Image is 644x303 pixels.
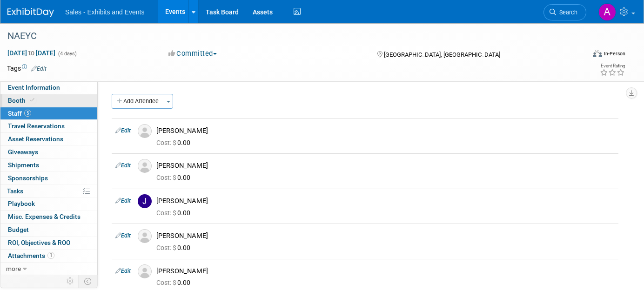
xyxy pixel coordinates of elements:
[0,263,97,275] a: more
[112,94,164,109] button: Add Attendee
[115,232,131,239] a: Edit
[165,49,221,59] button: Committed
[556,9,577,16] span: Search
[156,244,194,251] span: 0.00
[598,3,616,21] img: Alexandra Horne
[0,198,97,210] a: Playbook
[138,159,152,173] img: Associate-Profile-5.png
[8,226,29,233] span: Budget
[8,148,38,156] span: Giveaways
[156,267,615,276] div: [PERSON_NAME]
[8,252,54,259] span: Attachments
[156,174,194,181] span: 0.00
[7,187,23,195] span: Tasks
[156,174,177,181] span: Cost: $
[8,84,60,91] span: Event Information
[8,174,48,182] span: Sponsorships
[0,146,97,158] a: Giveaways
[156,139,194,146] span: 0.00
[156,161,615,170] div: [PERSON_NAME]
[6,265,21,272] span: more
[57,51,77,57] span: (4 days)
[604,50,625,57] div: In-Person
[115,198,131,204] a: Edit
[0,94,97,107] a: Booth
[0,81,97,94] a: Event Information
[0,120,97,132] a: Travel Reservations
[156,279,194,286] span: 0.00
[7,49,56,57] span: [DATE] [DATE]
[8,161,39,169] span: Shipments
[24,110,31,117] span: 5
[384,51,500,58] span: [GEOGRAPHIC_DATA], [GEOGRAPHIC_DATA]
[600,64,625,68] div: Event Rating
[0,237,97,249] a: ROI, Objectives & ROO
[156,139,177,146] span: Cost: $
[156,244,177,251] span: Cost: $
[27,49,36,57] span: to
[138,194,152,208] img: J.jpg
[543,4,586,20] a: Search
[62,275,79,287] td: Personalize Event Tab Strip
[0,107,97,120] a: Staff5
[31,66,47,72] a: Edit
[8,97,36,104] span: Booth
[0,224,97,236] a: Budget
[0,250,97,262] a: Attachments1
[115,162,131,169] a: Edit
[8,122,65,130] span: Travel Reservations
[4,28,573,45] div: NAEYC
[8,200,35,207] span: Playbook
[156,231,615,240] div: [PERSON_NAME]
[156,209,194,217] span: 0.00
[156,197,615,205] div: [PERSON_NAME]
[79,275,98,287] td: Toggle Event Tabs
[8,213,80,220] span: Misc. Expenses & Credits
[156,209,177,217] span: Cost: $
[534,48,626,62] div: Event Format
[115,268,131,274] a: Edit
[7,8,54,17] img: ExhibitDay
[8,110,31,117] span: Staff
[138,124,152,138] img: Associate-Profile-5.png
[65,8,144,16] span: Sales - Exhibits and Events
[138,264,152,278] img: Associate-Profile-5.png
[0,172,97,184] a: Sponsorships
[138,229,152,243] img: Associate-Profile-5.png
[0,133,97,145] a: Asset Reservations
[7,64,47,73] td: Tags
[47,252,54,259] span: 1
[8,239,70,246] span: ROI, Objectives & ROO
[30,98,34,103] i: Booth reservation complete
[156,126,615,135] div: [PERSON_NAME]
[593,50,602,57] img: Format-Inperson.png
[8,135,63,143] span: Asset Reservations
[0,211,97,223] a: Misc. Expenses & Credits
[156,279,177,286] span: Cost: $
[0,159,97,171] a: Shipments
[0,185,97,198] a: Tasks
[115,127,131,134] a: Edit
